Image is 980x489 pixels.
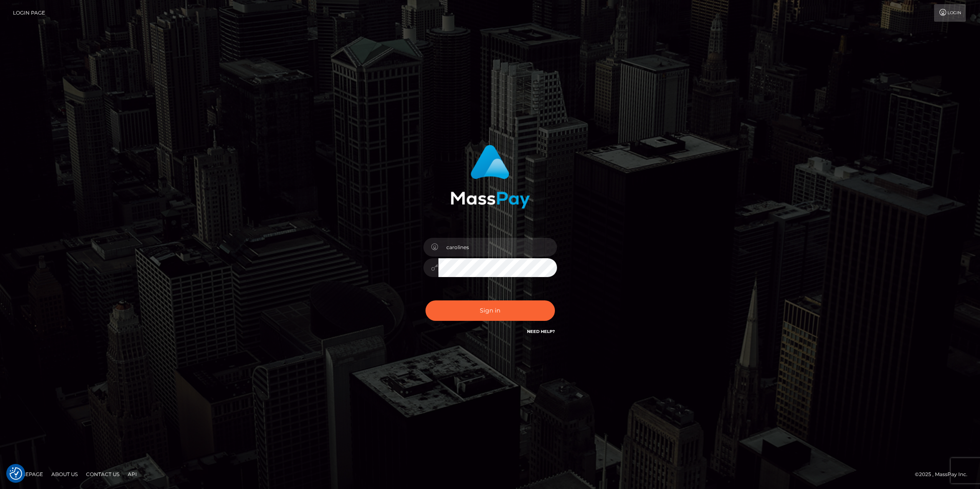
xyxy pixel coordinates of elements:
a: Login Page [13,4,45,22]
button: Consent Preferences [10,467,22,480]
a: Homepage [9,468,46,481]
button: Sign in [425,300,555,321]
a: API [124,468,140,481]
a: Need Help? [527,329,555,334]
a: About Us [48,468,81,481]
a: Login [934,4,966,22]
div: © 2025 , MassPay Inc. [915,470,974,479]
input: Username... [438,238,557,257]
img: Revisit consent button [10,467,22,480]
a: Contact Us [83,468,123,481]
img: MassPay Login [451,145,530,209]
